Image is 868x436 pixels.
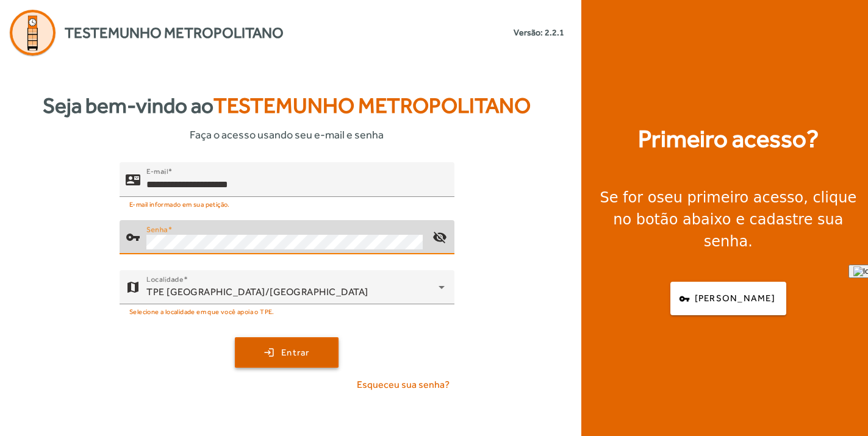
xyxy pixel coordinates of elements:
[638,121,819,157] strong: Primeiro acesso?
[146,167,168,176] mat-label: E-mail
[43,90,531,122] strong: Seja bem-vindo ao
[514,26,564,39] small: Versão: 2.2.1
[695,291,775,306] span: [PERSON_NAME]
[670,282,786,315] button: [PERSON_NAME]
[213,93,531,118] span: Testemunho Metropolitano
[656,189,803,206] strong: seu primeiro acesso
[190,126,384,143] span: Faça o acesso usando seu e-mail e senha
[126,230,140,245] mat-icon: vpn_key
[425,223,454,252] mat-icon: visibility_off
[10,10,56,55] img: Logo Agenda
[596,187,861,252] div: Se for o , clique no botão abaixo e cadastre sua senha.
[235,337,339,368] button: Entrar
[281,346,310,360] span: Entrar
[126,280,140,295] mat-icon: map
[357,377,450,392] span: Esqueceu sua senha?
[129,197,230,210] mat-hint: E-mail informado em sua petição.
[129,304,274,318] mat-hint: Selecione a localidade em que você apoia o TPE.
[126,173,140,187] mat-icon: contact_mail
[146,286,368,298] span: TPE [GEOGRAPHIC_DATA]/[GEOGRAPHIC_DATA]
[146,225,168,234] mat-label: Senha
[65,22,284,44] span: Testemunho Metropolitano
[146,275,184,284] mat-label: Localidade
